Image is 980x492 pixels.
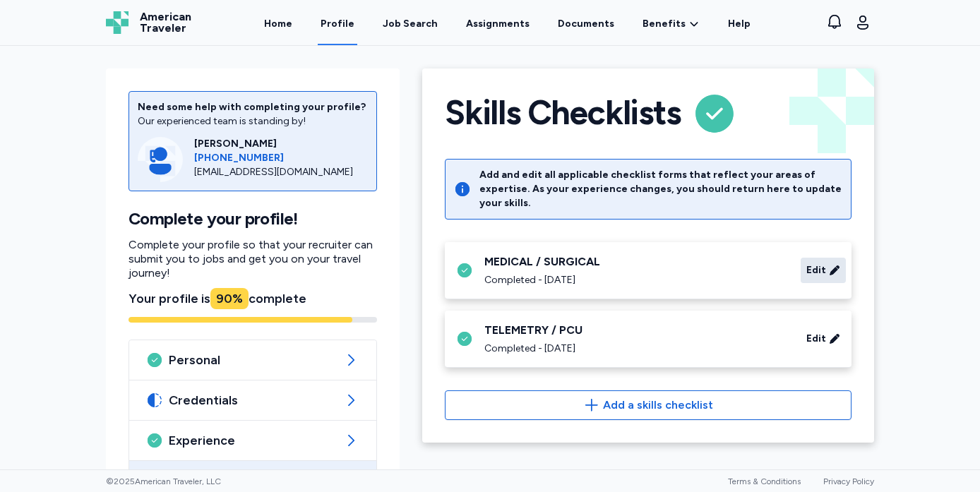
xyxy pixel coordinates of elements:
div: MEDICAL / SURGICALCompleted - [DATE]Edit [445,242,851,299]
div: TELEMETRY / PCUCompleted - [DATE]Edit [445,311,851,368]
div: Need some help with completing your profile? [138,100,368,114]
img: Logo [106,11,129,34]
img: Consultant [138,137,183,182]
span: © 2025 American Traveler, LLC [106,476,221,487]
div: [EMAIL_ADDRESS][DOMAIN_NAME] [194,165,368,179]
div: Job Search [383,17,438,31]
a: Privacy Policy [823,476,874,486]
div: Your profile is complete [129,289,377,308]
span: Benefits [643,17,686,31]
span: Personal [169,352,337,368]
span: Credentials [169,392,337,409]
span: American Traveler [140,11,191,34]
div: TELEMETRY / PCU [484,322,789,339]
div: [PERSON_NAME] [194,137,368,151]
div: Completed - [DATE] [484,273,789,287]
div: Add and edit all applicable checklist forms that reflect your areas of expertise. As your experie... [479,168,842,210]
a: Benefits [643,17,700,31]
a: Terms & Conditions [728,476,801,486]
a: [PHONE_NUMBER] [194,151,368,165]
p: Complete your profile so that your recruiter can submit you to jobs and get you on your travel jo... [129,238,377,280]
span: Experience [169,432,337,449]
h1: Skills Checklists [445,91,681,136]
div: 90 % [210,288,249,309]
button: Add a skills checklist [445,390,851,420]
div: Completed - [DATE] [484,342,789,356]
h1: Complete your profile! [129,208,377,229]
span: Edit [806,263,826,277]
div: MEDICAL / SURGICAL [484,253,789,270]
span: Edit [806,332,826,346]
div: Our experienced team is standing by! [138,114,368,128]
span: Add a skills checklist [603,397,713,414]
a: Profile [318,1,357,45]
